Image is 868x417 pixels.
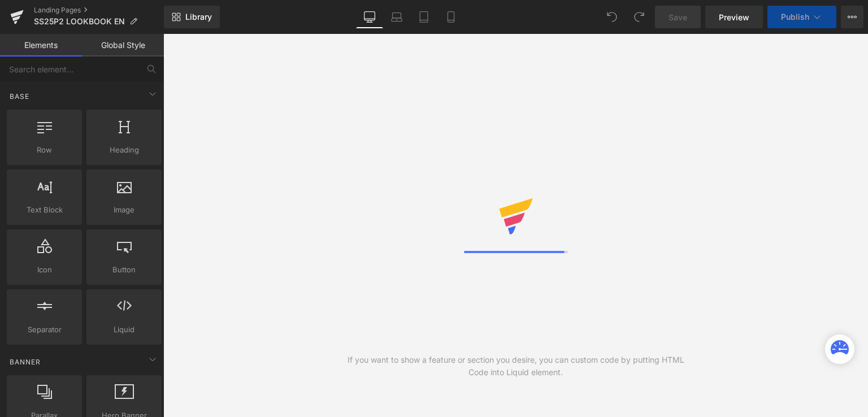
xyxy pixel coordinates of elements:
a: Mobile [437,6,465,28]
button: Redo [628,6,650,28]
span: Preview [719,11,749,23]
a: Tablet [410,6,437,28]
span: SS25P2 LOOKBOOK EN [34,17,125,26]
button: More [841,6,863,28]
button: Undo [601,6,623,28]
a: Landing Pages [34,6,164,15]
a: Preview [705,6,763,28]
span: Publish [781,12,809,21]
span: Base [8,91,31,102]
button: Publish [767,6,836,28]
span: Icon [10,264,79,276]
a: Laptop [383,6,410,28]
a: Global Style [82,34,164,57]
span: Library [185,12,212,22]
div: If you want to show a feature or section you desire, you can custom code by putting HTML Code int... [340,354,692,379]
span: Text Block [10,204,79,216]
span: Liquid [90,324,158,336]
span: Save [669,11,687,23]
span: Heading [90,144,158,156]
a: New Library [164,6,220,28]
span: Button [90,264,158,276]
a: Desktop [356,6,383,28]
span: Image [90,204,158,216]
span: Separator [10,324,79,336]
span: Banner [8,357,42,367]
span: Row [10,144,79,156]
